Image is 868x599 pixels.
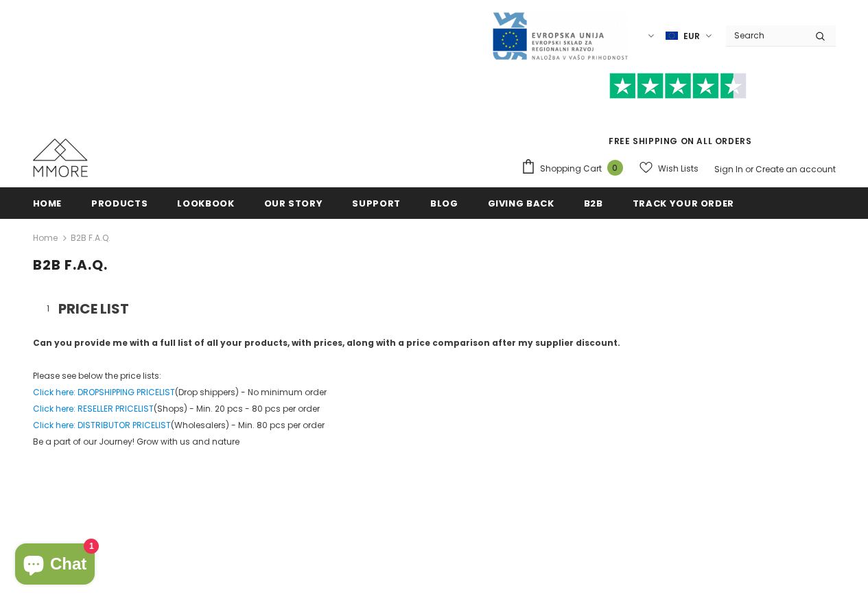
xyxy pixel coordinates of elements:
[91,187,148,218] a: Products
[521,158,630,179] a: Shopping Cart 0
[607,160,623,176] span: 0
[640,156,699,180] a: Wish Lists
[33,187,62,218] a: Home
[491,11,629,61] img: Javni Razpis
[488,187,554,218] a: Giving back
[584,197,603,210] span: B2B
[264,197,323,210] span: Our Story
[430,187,458,218] a: Blog
[521,99,836,134] iframe: Customer reviews powered by Trustpilot
[521,79,836,147] span: FREE SHIPPING ON ALL ORDERS
[633,187,734,218] a: Track your order
[177,187,234,218] a: Lookbook
[71,230,110,246] span: B2B F.A.Q.
[584,187,603,218] a: B2B
[540,162,602,176] span: Shopping Cart
[33,386,175,398] a: Click here: DROPSHIPPING PRICELIST
[47,301,836,318] h3: PRICE LIST
[745,163,753,175] span: or
[33,337,620,349] strong: Can you provide me with a full list of all your products, with prices, along with a price compari...
[264,187,323,218] a: Our Story
[714,163,743,175] a: Sign In
[658,162,699,176] span: Wish Lists
[91,197,148,210] span: Products
[33,197,62,210] span: Home
[33,419,171,431] a: Click here: DISTRIBUTOR PRICELIST
[755,163,836,175] a: Create an account
[33,368,836,450] p: Please see below the price lists: (Drop shippers) - No minimum order (Shops) - Min. 20 pcs - 80 p...
[33,230,58,246] a: Home
[609,73,747,99] img: Trust Pilot Stars
[683,30,700,43] span: EUR
[488,197,554,210] span: Giving back
[430,197,458,210] span: Blog
[633,197,734,210] span: Track your order
[726,25,805,45] input: Search Site
[352,187,401,218] a: support
[177,197,234,210] span: Lookbook
[33,403,154,414] a: Click here: RESELLER PRICELIST
[491,30,629,41] a: Javni Razpis
[33,139,88,177] img: MMORE Cases
[11,543,99,588] inbox-online-store-chat: Shopify online store chat
[33,255,108,274] span: B2B F.A.Q.
[352,197,401,210] span: support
